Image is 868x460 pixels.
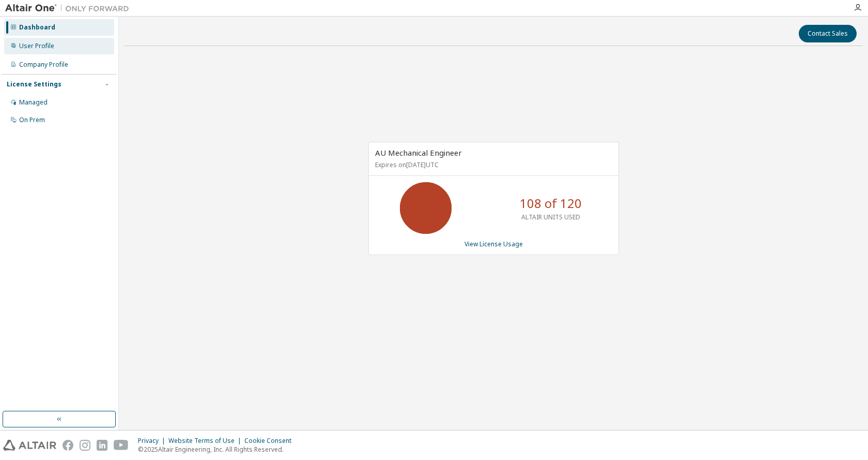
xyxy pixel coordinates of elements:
div: Managed [19,98,48,107]
img: instagram.svg [80,440,90,451]
img: facebook.svg [63,440,73,451]
p: © 2025 Altair Engineering, Inc. All Rights Reserved. [138,445,298,454]
span: AU Mechanical Engineer [375,147,462,158]
div: License Settings [7,80,61,88]
p: ALTAIR UNITS USED [521,213,580,221]
a: View License Usage [464,240,523,248]
img: youtube.svg [114,440,129,451]
div: Company Profile [19,61,68,69]
div: On Prem [19,116,45,124]
p: Expires on [DATE] UTC [375,160,610,169]
img: Altair One [5,3,134,13]
div: Cookie Consent [244,437,298,445]
img: linkedin.svg [97,440,107,451]
p: 108 of 120 [520,195,582,212]
div: Dashboard [19,23,55,32]
button: Contact Sales [799,25,857,42]
div: Website Terms of Use [168,437,244,445]
div: Privacy [138,437,168,445]
img: altair_logo.svg [3,440,56,451]
div: User Profile [19,42,54,50]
